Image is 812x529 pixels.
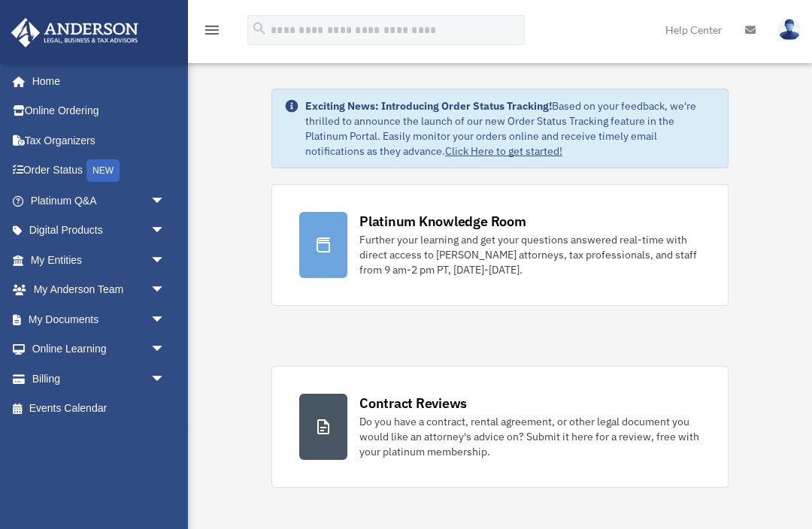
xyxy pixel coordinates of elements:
[150,245,180,276] span: arrow_drop_down
[11,394,188,424] a: Events Calendar
[11,186,188,216] a: Platinum Q&Aarrow_drop_down
[150,275,180,306] span: arrow_drop_down
[11,66,180,96] a: Home
[11,334,188,364] a: Online Learningarrow_drop_down
[271,366,729,488] a: Contract Reviews Do you have a contract, rental agreement, or other legal document you would like...
[11,245,188,275] a: My Entitiesarrow_drop_down
[203,21,221,39] i: menu
[86,159,120,182] div: NEW
[150,186,180,216] span: arrow_drop_down
[150,334,180,365] span: arrow_drop_down
[445,144,562,158] a: Click Here to get started!
[11,275,188,305] a: My Anderson Teamarrow_drop_down
[150,364,180,394] span: arrow_drop_down
[305,99,552,113] strong: Exciting News: Introducing Order Status Tracking!
[251,20,268,37] i: search
[359,414,701,459] div: Do you have a contract, rental agreement, or other legal document you would like an attorney's ad...
[150,304,180,335] span: arrow_drop_down
[150,216,180,246] span: arrow_drop_down
[11,96,188,126] a: Online Ordering
[7,18,143,47] img: Anderson Advisors Platinum Portal
[11,125,188,156] a: Tax Organizers
[11,216,188,246] a: Digital Productsarrow_drop_down
[359,212,526,231] div: Platinum Knowledge Room
[203,26,221,39] a: menu
[271,184,729,306] a: Platinum Knowledge Room Further your learning and get your questions answered real-time with dire...
[11,156,188,186] a: Order StatusNEW
[359,232,701,277] div: Further your learning and get your questions answered real-time with direct access to [PERSON_NAM...
[11,364,188,394] a: Billingarrow_drop_down
[778,19,801,41] img: User Pic
[305,98,716,159] div: Based on your feedback, we're thrilled to announce the launch of our new Order Status Tracking fe...
[11,304,188,334] a: My Documentsarrow_drop_down
[359,394,467,413] div: Contract Reviews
